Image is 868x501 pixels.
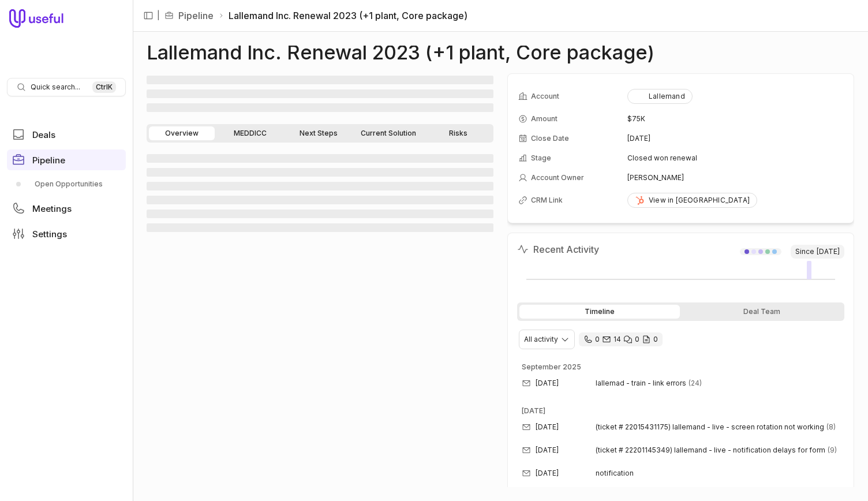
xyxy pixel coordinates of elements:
time: September 2025 [522,362,581,371]
span: notification [596,469,634,478]
a: Pipeline [7,149,126,170]
a: Open Opportunities [7,175,126,193]
a: Risks [425,126,491,140]
span: ‌ [147,168,493,177]
time: [DATE] [627,134,650,143]
span: Quick search... [31,83,80,92]
span: (ticket # 22015431175) lallemand - live - screen rotation not working [596,423,824,432]
span: Deals [32,130,55,139]
time: [DATE] [536,423,559,432]
a: Next Steps [286,126,351,140]
span: ‌ [147,89,493,98]
span: 24 emails in thread [689,379,702,388]
span: lallemad - train - link errors [596,379,686,388]
span: ‌ [147,182,493,190]
span: Meetings [32,204,72,213]
span: ‌ [147,210,493,218]
span: 9 emails in thread [828,446,837,455]
span: | [157,9,160,23]
kbd: Ctrl K [92,81,116,93]
td: $75K [627,110,843,128]
h1: Lallemand Inc. Renewal 2023 (+1 plant, Core package) [147,46,654,59]
a: Settings [7,223,126,244]
a: Current Solution [354,126,423,140]
div: Lallemand [635,92,685,101]
span: CRM Link [531,196,563,205]
span: 8 emails in thread [826,423,836,432]
td: Closed won renewal [627,149,843,167]
span: (ticket # 22201145349) lallemand - live - notification delays for form [596,446,825,455]
div: View in [GEOGRAPHIC_DATA] [635,196,750,205]
span: Settings [32,230,67,238]
span: Stage [531,154,551,163]
span: Pipeline [32,156,65,164]
a: View in [GEOGRAPHIC_DATA] [627,193,757,208]
button: Lallemand [627,89,693,104]
div: Pipeline submenu [7,175,126,193]
div: Deal Team [682,305,843,319]
h2: Recent Activity [517,242,599,256]
span: Account [531,92,559,101]
time: [DATE] [817,247,840,256]
span: Account Owner [531,173,584,182]
li: Lallemand Inc. Renewal 2023 (+1 plant, Core package) [218,9,467,23]
time: [DATE] [536,469,559,478]
span: ‌ [147,76,493,84]
a: Pipeline [178,9,214,23]
span: ‌ [147,196,493,204]
a: Deals [7,124,126,145]
time: [DATE] [522,406,545,415]
span: Close Date [531,134,569,143]
td: [PERSON_NAME] [627,169,843,187]
div: Timeline [519,305,680,319]
time: [DATE] [536,379,559,388]
a: Meetings [7,198,126,219]
span: ‌ [147,154,493,163]
span: ‌ [147,103,493,112]
div: 0 calls and 14 email threads [579,332,663,346]
span: ‌ [147,223,493,232]
button: Collapse sidebar [140,7,157,24]
a: MEDDICC [217,126,283,140]
span: Since [791,245,844,259]
time: [DATE] [536,446,559,455]
span: Amount [531,114,558,124]
a: Overview [149,126,215,140]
